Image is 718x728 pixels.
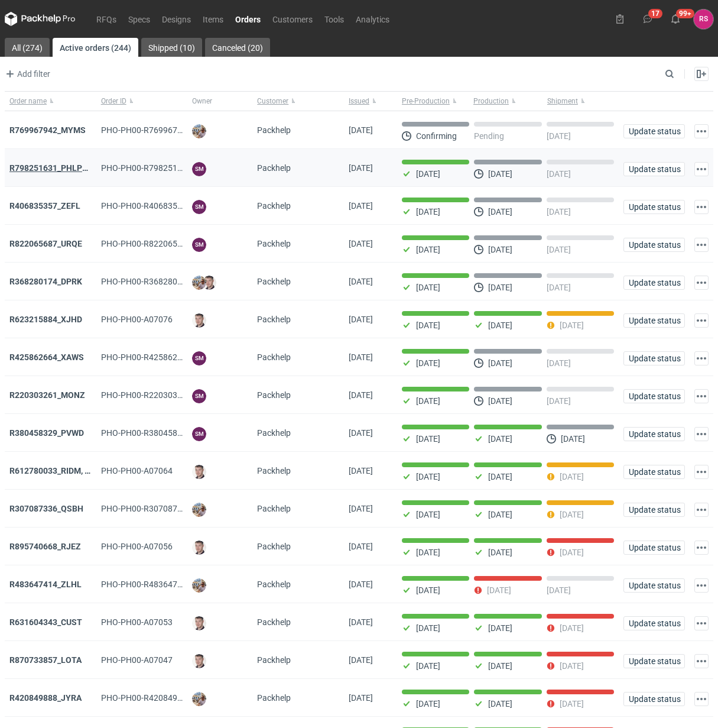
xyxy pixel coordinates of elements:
p: [DATE] [488,321,512,330]
img: Maciej Sikora [192,654,206,668]
span: 31/07/2025 [349,617,373,627]
a: R895740668_RJEZ [9,542,81,551]
button: Actions [694,541,709,555]
button: Actions [694,200,709,214]
a: Tools [319,12,350,26]
a: Canceled (20) [205,38,270,57]
a: R612780033_RIDM, DEMO, SMPJ [9,466,132,475]
span: Update status [629,506,680,514]
span: Update status [629,430,680,438]
p: [DATE] [416,434,440,444]
a: R623215884_XJHD [9,315,82,324]
img: Maciej Sikora [192,616,206,630]
p: [DATE] [547,207,571,216]
span: Update status [629,392,680,400]
img: Michał Palasek [192,578,206,593]
button: Update status [623,389,685,403]
button: Update status [623,503,685,517]
p: [DATE] [488,283,512,292]
input: Search [662,67,700,81]
span: Packhelp [257,315,291,324]
p: [DATE] [547,585,571,595]
a: R870733857_LOTA [9,655,82,665]
span: 20/08/2025 [349,163,373,173]
p: [DATE] [560,548,584,557]
p: [DATE] [560,699,584,708]
figcaption: SM [192,351,206,365]
span: 06/08/2025 [349,277,373,286]
a: R798251631_PHLP_V1 [9,163,96,173]
a: R420849888_JYRA [9,693,82,703]
button: Update status [623,276,685,290]
span: 31/07/2025 [349,580,373,589]
span: Packhelp [257,617,291,627]
button: Actions [694,654,709,668]
button: Update status [623,427,685,441]
button: Actions [694,313,709,328]
span: PHO-PH00-R368280174_DPRK [101,277,216,286]
button: Update status [623,465,685,479]
p: [DATE] [547,245,571,254]
button: Update status [623,351,685,365]
a: Specs [122,12,156,26]
a: Items [197,12,229,26]
p: [DATE] [547,283,571,292]
a: Shipped (10) [141,38,202,57]
img: Maciej Sikora [202,276,216,290]
a: R380458329_PVWD [9,428,84,438]
img: Michał Palasek [192,276,206,290]
span: PHO-PH00-A07053 [101,617,173,627]
button: Actions [694,351,709,365]
span: Update status [629,657,680,665]
div: Rafał Stani [694,9,713,29]
span: Update status [629,543,680,552]
span: 30/07/2025 [349,655,373,665]
a: Designs [156,12,197,26]
button: Update status [623,124,685,138]
p: [DATE] [416,585,440,595]
span: Order ID [101,96,126,106]
p: [DATE] [488,472,512,481]
p: [DATE] [547,396,571,406]
button: Actions [694,389,709,403]
span: 05/08/2025 [349,315,373,324]
a: R769967942_MYMS [9,125,86,135]
button: Actions [694,465,709,479]
p: [DATE] [488,396,512,406]
strong: R631604343_CUST [9,617,82,627]
span: Update status [629,127,680,135]
button: 17 [638,9,657,28]
button: Update status [623,200,685,214]
button: Issued [344,92,397,111]
button: Actions [694,578,709,593]
button: Update status [623,578,685,593]
figcaption: SM [192,238,206,252]
button: Shipment [545,92,619,111]
span: PHO-PH00-A07076 [101,315,173,324]
a: R406835357_ZEFL [9,201,80,211]
img: Maciej Sikora [192,465,206,479]
button: 99+ [666,9,685,28]
button: Actions [694,503,709,517]
button: Update status [623,238,685,252]
a: R220303261_MONZ [9,390,85,400]
a: Customers [267,12,319,26]
figcaption: SM [192,427,206,441]
span: PHO-PH00-R406835357_ZEFL [101,201,214,211]
span: PHO-PH00-R822065687_URQE [101,239,216,248]
figcaption: SM [192,162,206,176]
p: [DATE] [488,169,512,179]
button: Update status [623,162,685,176]
span: Packhelp [257,239,291,248]
strong: R425862664_XAWS [9,352,84,362]
img: Michał Palasek [192,503,206,517]
span: Packhelp [257,277,291,286]
a: All (274) [5,38,50,57]
p: [DATE] [416,321,440,330]
span: Packhelp [257,163,291,173]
